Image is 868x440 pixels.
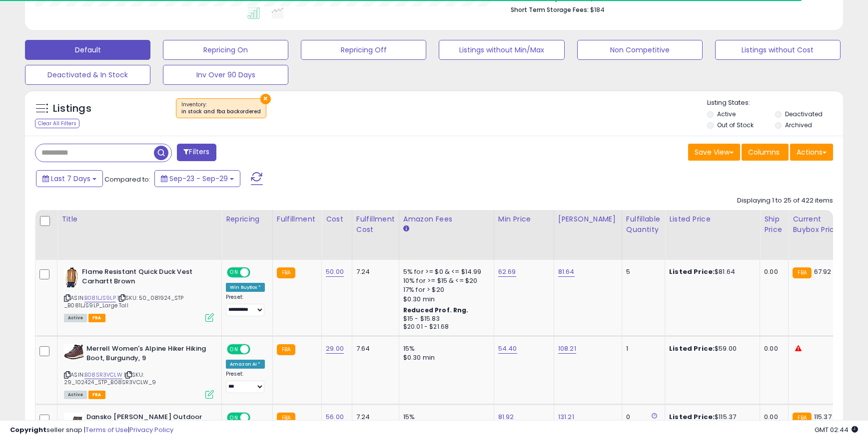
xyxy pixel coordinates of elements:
small: FBA [793,267,811,278]
a: Privacy Policy [129,425,173,435]
button: × [260,94,271,104]
button: Columns [742,144,789,161]
a: 81.64 [558,267,575,277]
span: FBA [88,391,105,399]
div: 10% for >= $15 & <= $20 [403,276,486,285]
div: Win BuyBox * [226,283,265,292]
div: $81.64 [669,267,752,276]
div: Fulfillment [277,214,317,224]
a: 50.00 [326,267,344,277]
b: Listed Price: [669,344,715,353]
div: 5 [626,267,657,276]
span: | SKU: 50_081924_STP _B081LJS9LP_Large Tall [64,294,183,309]
strong: Copyright [10,425,46,435]
div: ASIN: [64,267,214,321]
small: FBA [277,267,295,278]
span: 2025-10-7 02:44 GMT [815,425,858,435]
div: Fulfillable Quantity [626,214,661,235]
p: Listing States: [707,98,843,108]
div: Fulfillment Cost [356,214,395,235]
label: Archived [785,121,812,129]
a: B08SR3VCLW [84,371,122,379]
small: FBA [277,344,295,355]
div: 17% for > $20 [403,285,486,294]
div: 7.64 [356,344,391,353]
button: Deactivated & In Stock [25,65,150,85]
img: 413RxCLZyqL._SL40_.jpg [64,344,84,360]
button: Default [25,40,150,60]
button: Filters [177,144,216,161]
b: Listed Price: [669,267,715,276]
div: 0.00 [764,267,781,276]
span: Columns [748,147,780,157]
span: All listings currently available for purchase on Amazon [64,391,87,399]
div: Current Buybox Price [793,214,844,235]
img: 41qsxHWu4wL._SL40_.jpg [64,267,79,287]
button: Sep-23 - Sep-29 [154,170,240,187]
div: Cost [326,214,348,224]
button: Non Competitive [577,40,703,60]
div: Listed Price [669,214,756,224]
div: Amazon Fees [403,214,490,224]
button: Listings without Min/Max [439,40,564,60]
span: ON [228,268,240,277]
div: 5% for >= $0 & <= $14.99 [403,267,486,276]
span: Compared to: [104,175,150,184]
div: Ship Price [764,214,784,235]
a: 62.69 [498,267,516,277]
div: ASIN: [64,344,214,398]
div: 1 [626,344,657,353]
div: Preset: [226,371,265,393]
a: 29.00 [326,344,344,354]
div: $59.00 [669,344,752,353]
span: OFF [249,345,265,354]
button: Repricing On [163,40,288,60]
b: Flame Resistant Quick Duck Vest Carhartt Brown [82,267,203,288]
div: Amazon AI * [226,360,265,369]
button: Last 7 Days [36,170,103,187]
span: Last 7 Days [51,174,90,184]
button: Listings without Cost [715,40,841,60]
small: Amazon Fees. [403,224,409,233]
span: Sep-23 - Sep-29 [169,174,228,184]
span: | SKU: 29_102424_STP_B08SR3VCLW_9 [64,371,156,386]
b: Reduced Prof. Rng. [403,306,469,314]
a: 54.40 [498,344,517,354]
div: $15 - $15.83 [403,315,486,323]
div: Min Price [498,214,550,224]
div: Clear All Filters [35,119,79,128]
div: Displaying 1 to 25 of 422 items [737,196,833,206]
span: $184 [590,5,605,14]
div: $0.30 min [403,353,486,362]
span: FBA [88,314,105,322]
h5: Listings [53,102,91,116]
div: Preset: [226,294,265,316]
div: 7.24 [356,267,391,276]
div: Title [61,214,217,224]
span: Inventory : [181,101,261,116]
a: 108.21 [558,344,576,354]
button: Inv Over 90 Days [163,65,288,85]
b: Short Term Storage Fees: [511,5,589,14]
div: seller snap | | [10,426,173,435]
span: ON [228,345,240,354]
div: 15% [403,344,486,353]
div: $20.01 - $21.68 [403,323,486,331]
div: [PERSON_NAME] [558,214,618,224]
label: Out of Stock [717,121,754,129]
button: Repricing Off [301,40,426,60]
a: B081LJS9LP [84,294,116,302]
label: Deactivated [785,110,823,118]
button: Actions [790,144,833,161]
button: Save View [688,144,740,161]
div: Repricing [226,214,268,224]
b: Merrell Women's Alpine Hiker Hiking Boot, Burgundy, 9 [86,344,208,365]
span: 67.92 [814,267,832,276]
div: $0.30 min [403,295,486,304]
span: OFF [249,268,265,277]
label: Active [717,110,736,118]
div: in stock and fba backordered [181,108,261,115]
a: Terms of Use [85,425,128,435]
span: All listings currently available for purchase on Amazon [64,314,87,322]
div: 0.00 [764,344,781,353]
